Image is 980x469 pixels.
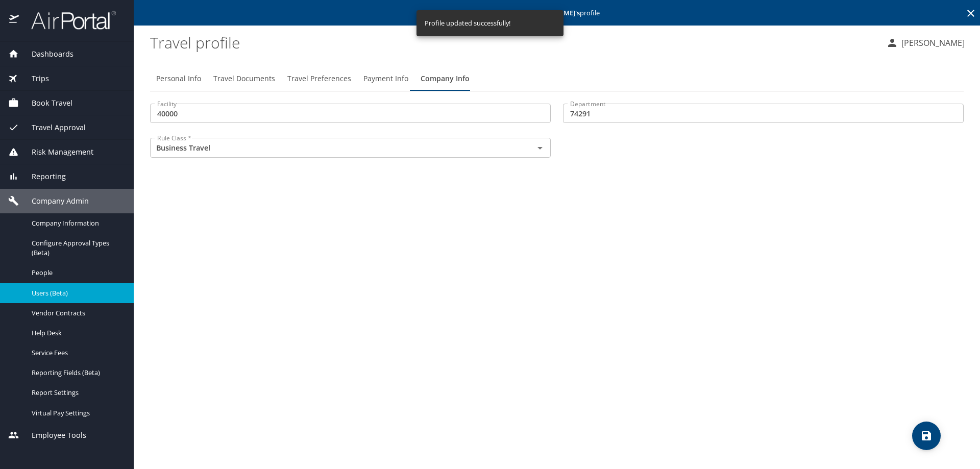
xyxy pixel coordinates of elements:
[32,238,121,258] span: Configure Approval Types (Beta)
[19,122,86,133] span: Travel Approval
[19,195,89,207] span: Company Admin
[19,146,93,158] span: Risk Management
[19,171,66,182] span: Reporting
[32,368,121,378] span: Reporting Fields (Beta)
[150,27,878,58] h1: Travel profile
[32,408,121,418] span: Virtual Pay Settings
[882,34,969,52] button: [PERSON_NAME]
[32,288,121,298] span: Users (Beta)
[19,97,72,109] span: Book Travel
[32,328,121,338] span: Help Desk
[563,104,964,123] input: EX:
[533,141,547,155] button: Open
[213,72,275,85] span: Travel Documents
[150,66,964,91] div: Profile
[912,422,941,450] button: save
[150,104,551,123] input: EX:
[32,388,121,398] span: Report Settings
[20,10,116,30] img: airportal-logo.png
[32,308,121,318] span: Vendor Contracts
[9,10,20,30] img: icon-airportal.png
[19,73,49,84] span: Trips
[898,37,965,49] p: [PERSON_NAME]
[32,268,121,278] span: People
[425,13,510,33] div: Profile updated successfully!
[19,48,73,60] span: Dashboards
[137,10,977,16] p: Editing profile
[287,72,351,85] span: Travel Preferences
[363,72,408,85] span: Payment Info
[32,218,121,228] span: Company Information
[421,72,470,85] span: Company Info
[156,72,201,85] span: Personal Info
[32,348,121,358] span: Service Fees
[19,430,86,441] span: Employee Tools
